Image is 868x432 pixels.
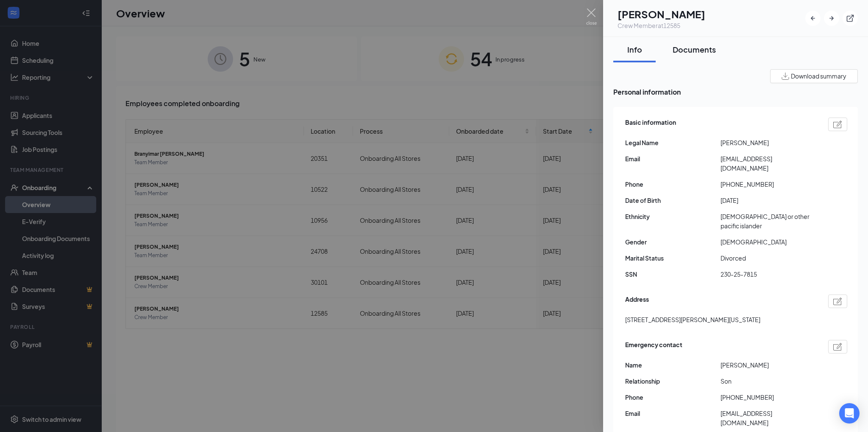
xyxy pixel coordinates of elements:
[721,154,816,173] span: [EMAIL_ADDRESS][DOMAIN_NAME]
[770,69,858,83] button: Download summary
[625,409,721,418] span: Email
[625,376,721,386] span: Relationship
[618,7,705,21] h1: [PERSON_NAME]
[625,212,721,221] span: Ethnicity
[721,360,816,370] span: [PERSON_NAME]
[625,269,721,279] span: SSN
[622,44,647,55] div: Info
[625,180,721,189] span: Phone
[625,154,721,163] span: Email
[843,11,858,26] button: ExternalLink
[625,340,682,353] span: Emergency contact
[721,212,816,230] span: [DEMOGRAPHIC_DATA] or other pacific islander
[721,393,816,402] span: [PHONE_NUMBER]
[618,21,705,30] div: Crew Member at 12585
[625,253,721,263] span: Marital Status
[839,403,860,424] div: Open Intercom Messenger
[673,44,716,55] div: Documents
[721,376,816,386] span: Son
[613,87,858,97] span: Personal information
[625,118,676,131] span: Basic information
[809,14,817,22] svg: ArrowLeftNew
[824,11,839,26] button: ArrowRight
[827,14,836,22] svg: ArrowRight
[721,269,816,279] span: 230-25-7815
[625,237,721,247] span: Gender
[625,393,721,402] span: Phone
[721,237,816,247] span: [DEMOGRAPHIC_DATA]
[791,72,846,81] span: Download summary
[846,14,854,22] svg: ExternalLink
[625,196,721,205] span: Date of Birth
[721,253,816,263] span: Divorced
[721,138,816,147] span: [PERSON_NAME]
[805,11,821,26] button: ArrowLeftNew
[721,196,816,205] span: [DATE]
[625,295,649,308] span: Address
[721,409,816,427] span: [EMAIL_ADDRESS][DOMAIN_NAME]
[625,360,721,370] span: Name
[625,138,721,147] span: Legal Name
[625,315,760,324] span: [STREET_ADDRESS][PERSON_NAME][US_STATE]
[721,180,816,189] span: [PHONE_NUMBER]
